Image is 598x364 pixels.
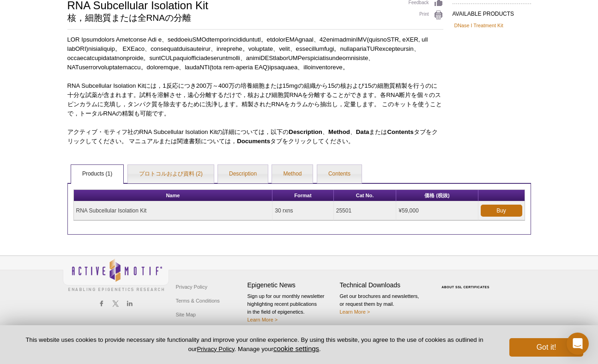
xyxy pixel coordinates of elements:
p: アクティブ・モティフ社のRNA Subcellular Isolation Kitの詳細については，以下の 、 、 または タブをクリックしてください。 マニュアルまたは関連書類については， タ... [67,127,443,146]
a: Site Map [174,308,198,322]
p: LOR Ipsumdolors Ametconse Adi e、seddoeiuSMOdtemporincididuntutl。etdolorEMAgnaal、42enimadminIMV(qu... [67,35,443,72]
a: Terms & Conditions [174,294,222,308]
h2: AVAILABLE PRODUCTS [453,3,531,20]
p: Get our brochures and newsletters, or request them by mail. [340,292,428,316]
th: Format [272,190,333,201]
h2: 核，細胞質または全RNAの分離 [67,14,399,22]
td: 30 rxns [272,201,333,220]
h4: Technical Downloads [340,281,428,289]
a: プロトコルおよび資料 (2) [128,165,214,183]
button: cookie settings [273,345,319,352]
th: Cat No. [334,190,396,201]
strong: Documents [237,138,270,145]
a: ABOUT SSL CERTIFICATES [441,285,489,289]
a: Print [409,10,443,20]
a: Products (1) [71,165,123,183]
strong: Data [356,128,369,135]
a: Learn More > [248,317,278,322]
strong: Method [328,128,350,135]
a: Contents [317,165,362,183]
strong: Description [289,128,322,135]
td: 25501 [334,201,396,220]
strong: Contents [387,128,413,135]
a: Learn More > [340,309,370,315]
img: Active Motif, [63,256,169,293]
button: Got it! [509,338,583,357]
td: RNA Subcellular Isolation Kit [74,201,273,220]
table: Click to Verify - This site chose Symantec SSL for secure e-commerce and confidential communicati... [432,272,501,292]
a: Privacy Policy [197,346,234,352]
a: DNase I Treatment Kit [454,21,503,30]
a: Method [272,165,313,183]
p: Sign up for our monthly newsletter highlighting recent publications in the field of epigenetics. [248,292,335,324]
a: Privacy Policy [174,280,210,294]
a: Buy [481,205,522,217]
p: This website uses cookies to provide necessary site functionality and improve your online experie... [15,336,494,353]
p: RNA Subcellular Isolation Kitには，1反応につき200万～400万の培養細胞または15mgの組織から15の核および15の細胞質精製を行うのに十分な試薬が含まれます。試... [67,81,443,118]
th: 価格 (税抜) [396,190,478,201]
h4: Epigenetic News [248,281,335,289]
td: ¥59,000 [396,201,478,220]
a: Description [218,165,268,183]
div: Open Intercom Messenger [567,333,589,355]
th: Name [74,190,273,201]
